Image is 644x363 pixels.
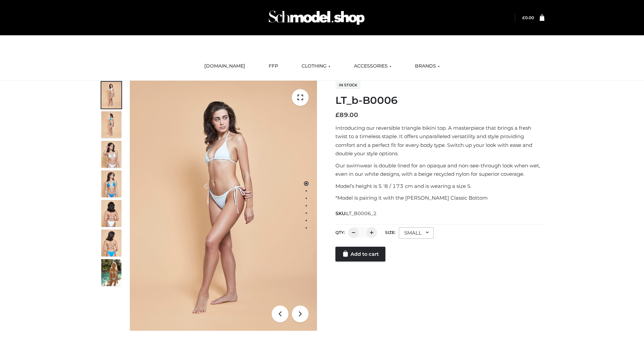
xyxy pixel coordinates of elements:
[522,15,525,20] span: £
[101,230,121,256] img: ArielClassicBikiniTop_CloudNine_AzureSky_OW114ECO_8-scaled.jpg
[335,247,385,261] a: Add to cart
[410,59,445,74] a: BRANDS
[335,94,544,107] h1: LT_b-B0006
[101,82,121,109] img: ArielClassicBikiniTop_CloudNine_AzureSky_OW114ECO_1-scaled.jpg
[266,4,367,31] img: Schmodel Admin 964
[335,230,345,235] label: QTY:
[101,259,121,286] img: Arieltop_CloudNine_AzureSky2.jpg
[335,161,544,178] p: Our swimwear is double lined for an opaque and non-see-through look when wet, even in our white d...
[335,209,377,217] span: SKU:
[349,59,396,74] a: ACCESSORIES
[346,210,377,216] span: LT_B0006_2
[101,200,121,227] img: ArielClassicBikiniTop_CloudNine_AzureSky_OW114ECO_7-scaled.jpg
[101,141,121,168] img: ArielClassicBikiniTop_CloudNine_AzureSky_OW114ECO_3-scaled.jpg
[335,124,544,158] p: Introducing our reversible triangle bikini top. A masterpiece that brings a fresh twist to a time...
[335,182,544,191] p: Model’s height is 5 ‘8 / 173 cm and is wearing a size S.
[335,194,544,202] p: *Model is pairing it with the [PERSON_NAME] Classic Bottom
[335,111,339,119] span: £
[199,59,250,74] a: [DOMAIN_NAME]
[335,81,361,89] span: In stock
[385,230,395,235] label: Size:
[101,111,121,138] img: ArielClassicBikiniTop_CloudNine_AzureSky_OW114ECO_2-scaled.jpg
[522,15,534,20] bdi: 0.00
[399,227,434,239] div: SMALL
[297,59,335,74] a: CLOTHING
[101,170,121,197] img: ArielClassicBikiniTop_CloudNine_AzureSky_OW114ECO_4-scaled.jpg
[264,59,283,74] a: FFP
[130,81,317,331] img: LT_b-B0006
[335,111,358,119] bdi: 89.00
[522,15,534,20] a: £0.00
